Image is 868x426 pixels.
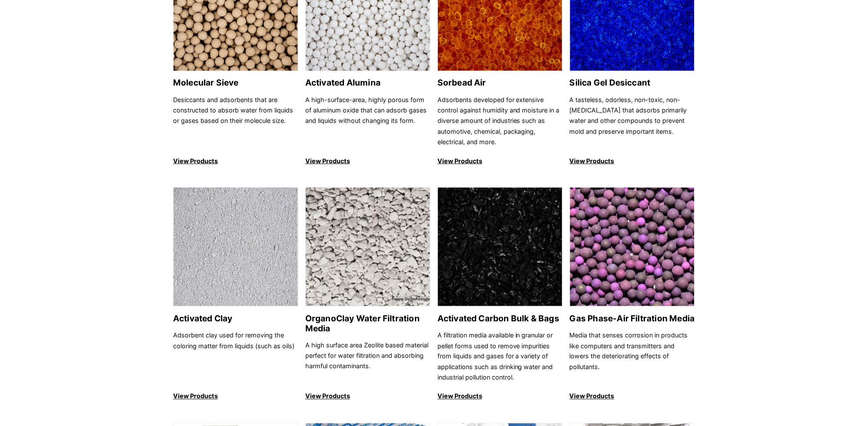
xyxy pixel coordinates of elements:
[305,391,431,402] p: View Products
[305,314,431,334] h2: OrganoClay Water Filtration Media
[437,330,563,383] p: A filtration media available in granular or pellet forms used to remove impurities from liquids a...
[570,330,695,383] p: Media that senses corrosion in products like computers and transmitters and lowers the deteriorat...
[570,187,695,402] a: Gas Phase-Air Filtration Media Gas Phase-Air Filtration Media Media that senses corrosion in prod...
[437,156,563,166] p: View Products
[173,330,298,383] p: Adsorbent clay used for removing the coloring matter from liquids (such as oils)
[305,95,431,148] p: A high-surface-area, highly porous form of aluminum oxide that can adsorb gases and liquids witho...
[173,187,298,402] a: Activated Clay Activated Clay Adsorbent clay used for removing the coloring matter from liquids (...
[437,78,563,88] h2: Sorbead Air
[305,187,431,402] a: OrganoClay Water Filtration Media OrganoClay Water Filtration Media A high surface area Zeolite b...
[570,314,695,324] h2: Gas Phase-Air Filtration Media
[570,156,695,166] p: View Products
[570,95,695,148] p: A tasteless, odorless, non-toxic, non-[MEDICAL_DATA] that adsorbs primarily water and other compo...
[305,156,431,166] p: View Products
[173,391,298,402] p: View Products
[570,391,695,402] p: View Products
[437,314,563,324] h2: Activated Carbon Bulk & Bags
[305,340,431,383] p: A high surface area Zeolite based material perfect for water filtration and absorbing harmful con...
[174,188,298,307] img: Activated Clay
[570,78,695,88] h2: Silica Gel Desiccant
[437,391,563,402] p: View Products
[305,78,431,88] h2: Activated Alumina
[570,188,694,307] img: Gas Phase-Air Filtration Media
[173,314,298,324] h2: Activated Clay
[306,188,430,307] img: OrganoClay Water Filtration Media
[173,78,298,88] h2: Molecular Sieve
[173,95,298,148] p: Desiccants and adsorbents that are constructed to absorb water from liquids or gases based on the...
[173,156,298,166] p: View Products
[437,95,563,148] p: Adsorbents developed for extensive control against humidity and moisture in a diverse amount of i...
[438,188,562,307] img: Activated Carbon Bulk & Bags
[437,187,563,402] a: Activated Carbon Bulk & Bags Activated Carbon Bulk & Bags A filtration media available in granula...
